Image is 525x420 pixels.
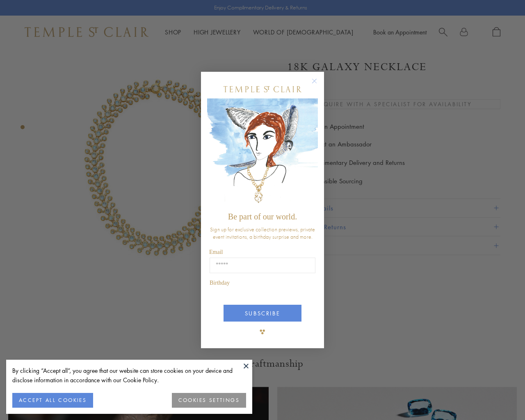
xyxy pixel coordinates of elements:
[313,80,324,90] button: Close dialog
[224,305,301,322] button: SUBSCRIBE
[210,258,315,273] input: Email
[228,212,297,221] span: Be part of our world.
[210,226,315,240] span: Sign up for exclusive collection previews, private event invitations, a birthday surprise and more.
[207,98,318,208] img: c4a9eb12-d91a-4d4a-8ee0-386386f4f338.jpeg
[254,324,271,340] img: TSC
[209,249,223,255] span: Email
[12,393,93,408] button: ACCEPT ALL COOKIES
[12,366,246,385] div: By clicking “Accept all”, you agree that our website can store cookies on your device and disclos...
[210,280,230,286] span: Birthday
[172,393,246,408] button: COOKIES SETTINGS
[224,86,301,92] img: Temple St. Clair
